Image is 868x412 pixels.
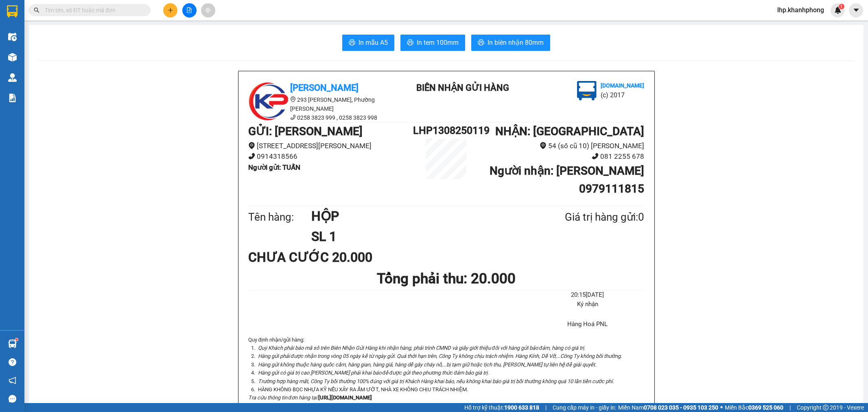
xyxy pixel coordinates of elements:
sup: 1 [15,338,18,341]
span: notification [9,377,16,384]
li: 0258 3823 999 , 0258 3823 998 [248,113,395,122]
span: Miền Bắc [725,403,783,412]
span: aim [205,7,211,13]
i: Tra cứu thông tin đơn hàng tại: [248,394,318,401]
strong: [URL][DOMAIN_NAME] [318,394,372,401]
i: Quý Khách phải báo mã số trên Biên Nhận Gửi Hàng khi nhận hàng, phải trình CMND và giấy giới thiệ... [258,345,585,351]
img: logo.jpg [577,81,597,101]
li: Ký nhận [531,300,644,309]
strong: 1900 633 818 [504,404,539,411]
b: BIÊN NHẬN GỬI HÀNG [416,83,509,93]
span: Hỗ trợ kỹ thuật: [464,403,539,412]
button: caret-down [849,3,863,18]
b: [DOMAIN_NAME] [601,82,644,89]
div: Giá trị hàng gửi: 0 [525,209,644,226]
img: warehouse-icon [8,53,17,61]
img: logo.jpg [248,81,289,122]
b: Người nhận : [PERSON_NAME] 0979111815 [490,164,644,195]
li: HÀNG KHÔNG BỌC NHỰA KỸ NẾU XẢY RA ẨM ƯỚT, NHÀ XE KHÔNG CHỊU TRÁCH NHIỆM. [256,386,645,394]
span: printer [478,39,484,47]
img: logo-vxr [7,5,17,18]
span: phone [290,114,296,120]
span: copyright [823,405,829,410]
div: Quy định nhận/gửi hàng : [248,336,645,402]
span: ⚪️ [720,406,723,409]
h1: SL 1 [311,226,525,247]
li: 54 (số cũ 10) [PERSON_NAME] [479,140,645,151]
li: 0914318566 [248,151,413,162]
span: environment [290,96,296,102]
img: warehouse-icon [8,33,17,41]
span: question-circle [9,358,16,366]
span: phone [592,153,599,160]
img: icon-new-feature [834,7,842,14]
i: Hàng gửi có giá trị cao [PERSON_NAME] phải khai báo để được gửi theo phương thức đảm bảo giá trị. [258,370,489,376]
i: Hàng gửi không thuộc hàng quốc cấm, hàng gian, hàng giả, hàng dễ gây cháy nổ,...bị tạm giữ hoặc t... [258,362,596,368]
span: printer [407,39,413,47]
span: plus [168,7,173,13]
span: printer [349,39,355,47]
button: printerIn biên nhận 80mm [471,35,550,51]
span: Miền Nam [618,403,718,412]
li: (c) 2017 [601,90,644,100]
i: Trường hợp hàng mất, Công Ty bồi thường 100% đúng với giá trị Khách Hàng khai báo, nếu không khai... [258,378,614,384]
h1: HỘP [311,206,525,226]
b: NHẬN : [GEOGRAPHIC_DATA] [495,125,644,138]
h1: Tổng phải thu: 20.000 [248,267,645,290]
li: 293 [PERSON_NAME], Phường [PERSON_NAME] [248,95,395,113]
span: | [789,403,791,412]
strong: 0708 023 035 - 0935 103 250 [644,404,718,411]
i: Hàng gửi phải được nhận trong vòng 05 ngày kể từ ngày gửi. Quá thời hạn trên, Công Ty không chịu ... [258,353,622,359]
span: 1 [840,4,843,9]
button: plus [163,3,177,18]
input: Tìm tên, số ĐT hoặc mã đơn [45,6,141,15]
span: phone [248,153,255,160]
div: Tên hàng: [248,209,312,226]
li: [STREET_ADDRESS][PERSON_NAME] [248,140,413,151]
img: warehouse-icon [8,340,17,348]
img: solution-icon [8,94,17,102]
span: search [34,7,39,13]
span: In tem 100mm [417,37,459,48]
span: file-add [186,7,192,13]
button: aim [201,3,215,18]
b: GỬI : [PERSON_NAME] [248,125,363,138]
img: warehouse-icon [8,73,17,82]
button: printerIn tem 100mm [400,35,465,51]
li: Hàng Hoá PNL [531,320,644,329]
b: [PERSON_NAME] [290,83,359,93]
span: environment [540,142,547,149]
li: 081 2255 678 [479,151,645,162]
span: message [9,395,16,403]
span: caret-down [853,7,860,14]
button: file-add [182,3,197,18]
h1: LHP1308250119 [413,123,479,138]
span: lhp.khanhphong [771,5,831,15]
li: 20:15[DATE] [531,290,644,300]
span: | [545,403,547,412]
b: Người gửi : TUẤN [248,163,300,171]
div: CHƯA CƯỚC 20.000 [248,247,379,267]
strong: 0369 525 060 [748,404,783,411]
button: printerIn mẫu A5 [342,35,394,51]
span: In biên nhận 80mm [488,37,544,48]
span: Cung cấp máy in - giấy in: [553,403,616,412]
span: environment [248,142,255,149]
span: In mẫu A5 [359,37,388,48]
sup: 1 [839,4,844,9]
